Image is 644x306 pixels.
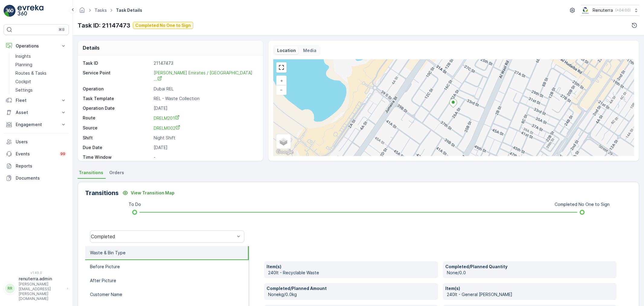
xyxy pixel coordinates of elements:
[16,139,66,145] p: Users
[95,8,107,13] a: Tasks
[154,70,254,82] span: [PERSON_NAME] Emirates / [GEOGRAPHIC_DATA] ...
[275,148,295,156] img: Google
[16,43,57,49] p: Operations
[447,291,614,298] p: 240lt - General [PERSON_NAME]
[90,250,126,256] p: Waste & Bin Type
[445,264,614,270] p: Completed/Planned Quantity
[15,70,46,76] p: Routes & Tasks
[79,9,85,14] a: Homepage
[19,276,64,282] p: renuterra.admin
[83,86,151,92] p: Operation
[445,285,614,291] p: Item(s)
[615,8,631,13] p: ( +04:00 )
[154,86,257,92] p: Dubai REL
[154,115,257,121] a: DRELM201
[4,5,16,17] img: logo
[15,79,31,85] p: Cockpit
[13,69,69,77] a: Routes & Tasks
[4,172,69,184] a: Documents
[154,145,257,151] p: [DATE]
[131,190,175,196] p: View Transition Map
[83,70,151,82] p: Service Point
[90,291,122,298] p: Customer Name
[60,151,65,156] p: 99
[277,85,286,94] a: Zoom Out
[154,105,257,111] p: [DATE]
[267,264,436,270] p: Item(s)
[154,60,257,66] p: 21147473
[83,145,151,151] p: Due Date
[16,122,57,128] p: Engagement
[16,109,57,116] p: Asset
[154,96,257,102] p: REL - Waste Collection
[581,7,590,14] img: Screenshot_2024-07-26_at_13.33.01.png
[16,97,57,103] p: Fleet
[91,234,235,239] div: Completed
[83,60,151,66] p: Task ID
[59,27,65,32] p: ⌘B
[277,135,290,148] a: Layers
[447,270,614,276] p: None/0.0
[16,151,56,157] p: Events
[133,22,193,29] button: Completed No One to Sign
[16,163,66,169] p: Reports
[154,135,257,141] p: Night Shift
[119,188,178,198] button: View Transition Map
[13,86,69,94] a: Settings
[581,5,639,16] button: Renuterra(+04:00)
[268,291,436,298] p: Nonekg/0.0kg
[83,105,151,111] p: Operation Date
[277,47,296,54] p: Location
[135,22,191,28] p: Completed No One to Sign
[15,62,32,68] p: Planning
[15,87,33,93] p: Settings
[4,271,69,275] span: v 1.49.0
[280,87,283,92] span: −
[18,5,43,17] img: logo_light-DOdMpM7g.png
[90,264,120,270] p: Before Picture
[109,170,124,176] span: Orders
[90,278,116,284] p: After Picture
[154,125,180,131] span: DRELM002
[4,106,69,119] button: Asset
[280,78,283,83] span: +
[115,7,143,13] span: Task Details
[277,76,286,85] a: Zoom In
[78,21,130,30] p: Task ID: 21147473
[154,125,257,131] a: DRELM002
[303,47,316,54] p: Media
[277,63,286,72] a: View Fullscreen
[13,60,69,69] a: Planning
[4,276,69,301] button: RRrenuterra.admin[PERSON_NAME][EMAIL_ADDRESS][PERSON_NAME][DOMAIN_NAME]
[275,148,295,156] a: Open this area in Google Maps (opens a new window)
[4,160,69,172] a: Reports
[5,284,15,293] div: RR
[4,148,69,160] a: Events99
[154,70,254,82] a: Beena Emirates / Al Wasl Road ...
[16,175,66,181] p: Documents
[129,201,141,207] p: To Do
[83,135,151,141] p: Shift
[85,188,119,197] p: Transitions
[13,77,69,86] a: Cockpit
[79,170,103,176] span: Transitions
[83,115,151,121] p: Route
[13,52,69,60] a: Insights
[154,154,257,160] p: -
[83,96,151,102] p: Task Template
[593,7,613,13] p: Renuterra
[83,44,100,51] p: Details
[555,201,610,207] p: Completed No One to Sign
[15,53,31,59] p: Insights
[83,154,151,160] p: Time Window
[4,136,69,148] a: Users
[19,282,64,301] p: [PERSON_NAME][EMAIL_ADDRESS][PERSON_NAME][DOMAIN_NAME]
[4,119,69,131] button: Engagement
[83,125,151,131] p: Source
[268,270,436,276] p: 240lt - Recyclable Waste
[4,94,69,106] button: Fleet
[4,40,69,52] button: Operations
[267,285,436,291] p: Completed/Planned Amount
[154,116,180,121] span: DRELM201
